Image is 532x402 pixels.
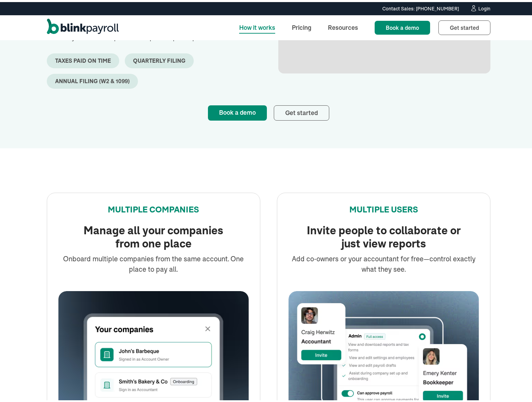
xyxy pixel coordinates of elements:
[286,18,317,33] a: Pricing
[55,55,111,62] div: Taxes paid on time
[76,222,231,249] h2: Manage all your companies from one place
[234,18,281,33] a: How it works
[58,202,249,214] div: MULTIPLE COMPANIES
[274,103,329,119] a: Get started
[288,202,479,214] div: MULTIPLE USERS
[375,19,430,33] a: Book a demo
[58,252,249,272] div: Onboard multiple companies from the same account. One place to pay all.
[133,55,185,62] div: quarterly filing
[386,22,419,29] span: Book a demo
[470,3,490,10] a: Login
[450,22,479,29] span: Get started
[288,222,479,249] h2: Invite people to collaborate or just view reports
[478,4,490,9] div: Login
[382,3,459,10] div: Contact Sales: [PHONE_NUMBER]
[438,18,490,33] a: Get started
[208,103,267,119] a: Book a demo
[322,18,364,33] a: Resources
[288,252,479,272] div: Add co‑owners or your accountant for free—control exactly what they see.
[47,17,119,35] a: home
[55,76,130,82] div: annual filing (w2 & 1099)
